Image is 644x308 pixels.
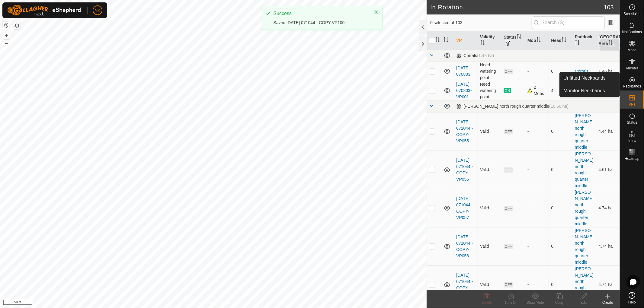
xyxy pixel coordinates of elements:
th: VP [454,31,478,50]
button: + [3,32,10,39]
p-sorticon: Activate to sort [608,41,613,46]
span: Schedules [623,12,640,16]
h2: In Rotation [430,4,604,11]
span: ON [504,88,511,93]
span: 0 selected of 103 [430,20,532,26]
span: Neckbands [623,84,641,88]
div: 2 Mobs [527,84,546,97]
td: Valid [478,112,501,151]
p-sorticon: Activate to sort [435,38,440,43]
th: Validity [478,31,501,50]
a: [DATE] 070803 [456,65,470,77]
td: Valid [478,189,501,227]
td: 1.46 ha [596,62,620,81]
td: 4.61 ha [596,151,620,189]
td: 4.74 ha [596,189,620,227]
div: Create [596,300,620,305]
td: 4 [549,81,572,100]
th: [GEOGRAPHIC_DATA] Area [596,31,620,50]
button: – [3,40,10,47]
button: Reset Map [3,22,10,29]
p-sorticon: Activate to sort [517,35,521,40]
span: OFF [504,129,513,134]
span: (1.48 ha) [477,53,494,58]
span: Mobs [628,48,636,52]
a: Corrals [575,69,588,74]
span: Animals [626,66,639,70]
span: NK [95,7,100,14]
span: Unfitted Neckbands [563,75,606,82]
span: OFF [504,282,513,287]
a: [DATE] 071044 - COPY-VP057 [456,196,473,220]
span: OFF [504,244,513,249]
td: 0 [549,112,572,151]
div: Corrals [456,53,494,58]
button: Close [372,8,381,16]
th: Paddock [572,31,596,50]
th: Status [501,31,525,50]
span: OFF [504,69,513,74]
div: Edit [572,300,596,305]
td: 4.74 ha [596,265,620,304]
span: Status [627,121,637,124]
td: 0 [549,151,572,189]
p-sorticon: Activate to sort [536,38,541,43]
a: [PERSON_NAME] north rough quarter middle [575,228,594,265]
span: OFF [504,167,513,173]
div: - [527,281,546,288]
p-sorticon: Activate to sort [562,38,566,43]
span: Infra [628,139,636,142]
th: Mob [525,31,549,50]
p-sorticon: Activate to sort [480,41,485,46]
span: 103 [604,3,614,12]
td: Need watering point [478,62,501,81]
a: Monitor Neckbands [560,85,620,97]
p-sorticon: Activate to sort [575,41,580,46]
div: - [527,68,546,75]
th: Head [549,31,572,50]
button: Map Layers [13,22,21,29]
a: Privacy Policy [190,300,212,306]
a: Unfitted Neckbands [560,72,620,84]
td: 0 [549,227,572,265]
td: Valid [478,151,501,189]
a: Help [620,290,644,306]
input: Search (S) [532,16,605,29]
a: [DATE] 071044 - COPY-VP058 [456,234,473,258]
div: [PERSON_NAME] north rough quarter middle [456,104,569,109]
a: [PERSON_NAME] north rough quarter middle [575,266,594,303]
td: Need watering point [478,81,501,100]
span: (16.56 ha) [549,104,569,109]
div: Show/Hide [523,300,547,305]
div: - [527,128,546,135]
a: [PERSON_NAME] north rough quarter middle [575,113,594,150]
a: [DATE] 071044 - COPY-VP059 [456,273,473,297]
div: Saved [DATE] 071044 - COPY-VP100 [274,20,368,26]
div: Copy [547,300,572,305]
div: - [527,167,546,173]
p-sorticon: Activate to sort [444,38,448,43]
td: 4.74 ha [596,227,620,265]
a: [PERSON_NAME] north rough quarter middle [575,190,594,226]
div: Success [274,10,368,17]
span: Heatmap [625,157,639,160]
div: Turn Off [499,300,523,305]
span: Notifications [622,30,642,34]
a: Contact Us [219,300,237,306]
div: - [527,205,546,211]
a: [PERSON_NAME] north rough quarter middle [575,151,594,188]
span: Monitor Neckbands [563,87,605,94]
span: Help [628,300,636,304]
a: [DATE] 071044 - COPY-VP055 [456,119,473,143]
a: [DATE] 070803-VP001 [456,82,472,99]
span: OFF [504,206,513,211]
td: 0 [549,189,572,227]
td: 0 [549,265,572,304]
div: - [527,243,546,249]
img: Gallagher Logo [7,5,83,16]
td: 0 [549,62,572,81]
a: [DATE] 071044 - COPY-VP056 [456,158,473,182]
span: VPs [629,103,635,106]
